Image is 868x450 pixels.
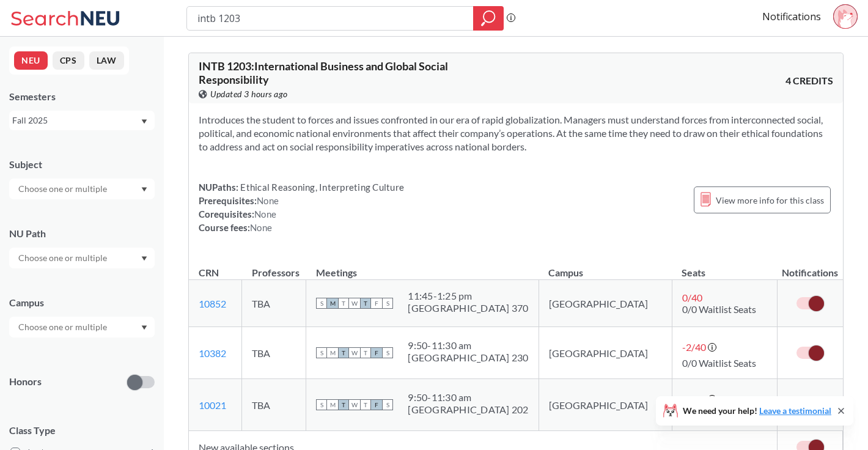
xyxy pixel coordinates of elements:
[382,347,393,358] span: S
[327,298,338,309] span: M
[199,266,219,279] div: CRN
[199,298,226,309] a: 10852
[9,296,155,309] div: Campus
[408,290,528,302] div: 11:45 - 1:25 pm
[306,254,539,280] th: Meetings
[349,347,360,358] span: W
[338,399,349,410] span: T
[12,182,115,196] input: Choose one or multiple
[716,193,824,208] span: View more info for this class
[481,10,496,27] svg: magnifying glass
[338,347,349,358] span: T
[316,298,327,309] span: S
[199,113,833,153] section: Introduces the student to forces and issues confronted in our era of rapid globalization. Manager...
[785,74,833,87] span: 4 CREDITS
[53,51,84,70] button: CPS
[199,399,226,411] a: 10021
[371,399,382,410] span: F
[141,325,147,330] svg: Dropdown arrow
[242,379,306,431] td: TBA
[349,298,360,309] span: W
[196,8,465,29] input: Class, professor, course number, "phrase"
[9,317,155,337] div: Dropdown arrow
[141,187,147,192] svg: Dropdown arrow
[9,424,155,437] span: Class Type
[408,339,528,352] div: 9:50 - 11:30 am
[238,182,404,193] span: Ethical Reasoning, Interpreting Culture
[257,195,279,206] span: None
[9,158,155,171] div: Subject
[408,352,528,364] div: [GEOGRAPHIC_DATA] 230
[9,179,155,199] div: Dropdown arrow
[250,222,272,233] span: None
[199,180,404,234] div: NUPaths: Prerequisites: Corequisites: Course fees:
[9,227,155,240] div: NU Path
[382,298,393,309] span: S
[539,254,672,280] th: Campus
[12,251,115,265] input: Choose one or multiple
[382,399,393,410] span: S
[360,347,371,358] span: T
[327,347,338,358] span: M
[371,298,382,309] span: F
[9,375,42,389] p: Honors
[254,208,276,219] span: None
[539,280,672,327] td: [GEOGRAPHIC_DATA]
[408,391,528,404] div: 9:50 - 11:30 am
[672,254,777,280] th: Seats
[199,59,448,86] span: INTB 1203 : International Business and Global Social Responsibility
[141,119,147,124] svg: Dropdown arrow
[316,347,327,358] span: S
[242,254,306,280] th: Professors
[682,292,702,303] span: 0 / 40
[9,248,155,268] div: Dropdown arrow
[327,399,338,410] span: M
[360,298,371,309] span: T
[473,6,504,31] div: magnifying glass
[360,399,371,410] span: T
[762,10,821,23] a: Notifications
[539,327,672,379] td: [GEOGRAPHIC_DATA]
[316,399,327,410] span: S
[242,327,306,379] td: TBA
[9,111,155,130] div: Fall 2025Dropdown arrow
[682,357,756,369] span: 0/0 Waitlist Seats
[338,298,349,309] span: T
[242,280,306,327] td: TBA
[371,347,382,358] span: F
[408,302,528,314] div: [GEOGRAPHIC_DATA] 370
[141,256,147,261] svg: Dropdown arrow
[759,405,831,416] a: Leave a testimonial
[682,393,706,405] span: -3 / 40
[199,347,226,359] a: 10382
[539,379,672,431] td: [GEOGRAPHIC_DATA]
[12,114,140,127] div: Fall 2025
[89,51,124,70] button: LAW
[408,404,528,416] div: [GEOGRAPHIC_DATA] 202
[682,341,706,353] span: -2 / 40
[778,254,843,280] th: Notifications
[12,320,115,334] input: Choose one or multiple
[683,407,831,415] span: We need your help!
[9,90,155,103] div: Semesters
[349,399,360,410] span: W
[210,87,288,101] span: Updated 3 hours ago
[14,51,48,70] button: NEU
[682,303,756,315] span: 0/0 Waitlist Seats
